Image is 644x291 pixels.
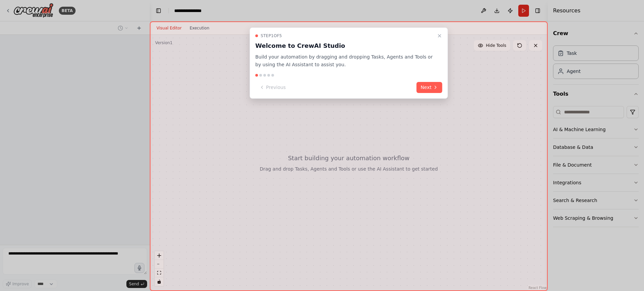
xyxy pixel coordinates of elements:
[261,33,282,38] span: Step 1 of 5
[154,6,163,15] button: Hide left sidebar
[255,41,434,51] h3: Welcome to CrewAI Studio
[417,82,442,93] button: Next
[255,82,290,93] button: Previous
[255,53,434,69] p: Build your automation by dragging and dropping Tasks, Agents and Tools or by using the AI Assista...
[436,32,444,40] button: Close walkthrough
